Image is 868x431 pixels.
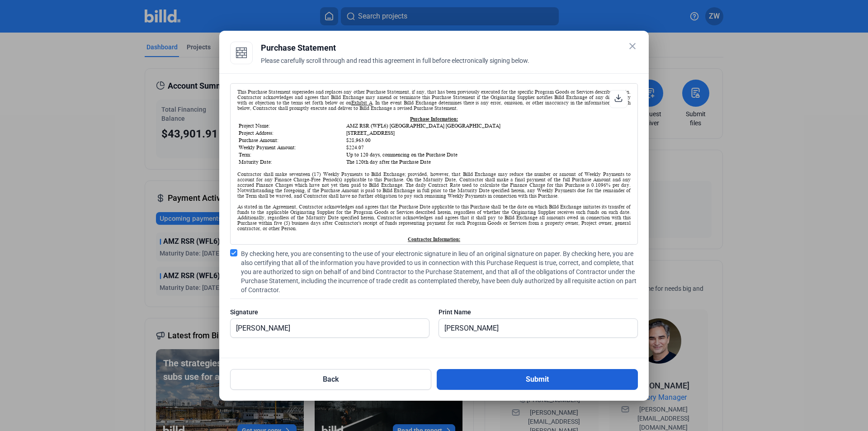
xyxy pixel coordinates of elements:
[351,100,373,105] u: Exhibit A
[238,130,345,136] td: Project Address:
[241,249,638,294] span: By checking here, you are consenting to the use of your electronic signature in lieu of an origin...
[231,319,419,337] input: Signature
[230,308,429,317] div: Signature
[321,243,630,249] td: HorizonWest Landscape Services Inc.
[237,204,631,237] div: As stated in the Agreement, Contractor acknowledges and agrees that the Purchase Date applicable ...
[238,243,320,249] td: Legal Name:
[346,137,630,143] td: $28,963.00
[346,152,630,158] td: Up to 120 days, commencing on the Purchase Date
[237,171,631,199] div: Contractor shall make seventeen (17) Weekly Payments to Billd Exchange; provided, however, that B...
[238,137,345,143] td: Purchase Amount:
[346,123,630,129] td: AMZ RSR (WFL6) [GEOGRAPHIC_DATA] [GEOGRAPHIC_DATA]
[238,144,345,151] td: Weekly Payment Amount:
[237,89,631,111] div: This Purchase Statement supersedes and replaces any other Purchase Statement, if any, that has be...
[437,369,638,390] button: Submit
[408,237,460,242] u: Contractor Information:
[410,116,458,122] u: Purchase Information:
[627,41,638,52] mat-icon: close
[261,42,638,54] div: Purchase Statement
[439,308,638,317] div: Print Name
[439,319,637,337] input: Print Name
[238,123,345,129] td: Project Name:
[238,159,345,165] td: Maturity Date:
[261,56,638,76] div: Please carefully scroll through and read this agreement in full before electronically signing below.
[238,152,345,158] td: Term:
[346,159,630,165] td: The 120th day after the Purchase Date
[230,369,431,390] button: Back
[346,130,630,136] td: [STREET_ADDRESS]
[346,144,630,151] td: $224.07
